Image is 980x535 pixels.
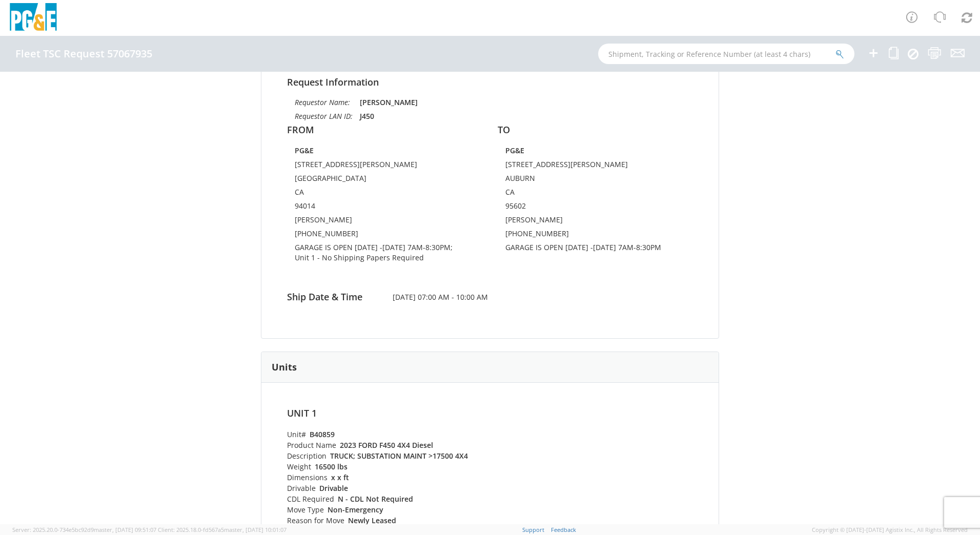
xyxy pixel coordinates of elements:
li: Drivable [287,483,485,493]
a: Feedback [551,526,576,533]
i: Requestor Name: [295,97,350,107]
td: [PHONE_NUMBER] [295,229,475,242]
h4: TO [498,125,693,135]
td: 95602 [505,201,685,215]
li: CDL Required [287,493,485,504]
td: [STREET_ADDRESS][PERSON_NAME] [295,159,475,173]
h4: Ship Date & Time [279,292,385,302]
strong: TRUCK; SUBSTATION MAINT >17500 4X4 [330,451,468,461]
strong: 16500 lbs [315,462,348,471]
strong: PG&E [505,146,524,155]
span: master, [DATE] 10:01:07 [224,526,287,533]
td: CA [295,187,475,201]
li: Reason for Move [287,515,485,526]
span: Copyright © [DATE]-[DATE] Agistix Inc., All Rights Reserved [812,526,968,534]
td: AUBURN [505,173,685,187]
li: Product Name [287,440,485,450]
h3: Units [272,362,297,373]
td: [STREET_ADDRESS][PERSON_NAME] [505,159,685,173]
td: [PHONE_NUMBER] [505,229,685,242]
td: 94014 [295,201,475,215]
strong: J450 [360,111,374,121]
strong: PG&E [295,146,314,155]
strong: B40859 [310,429,335,439]
h4: Request Information [287,77,693,88]
td: GARAGE IS OPEN [DATE] -[DATE] 7AM-8:30PM; Unit 1 - No Shipping Papers Required [295,242,475,266]
td: GARAGE IS OPEN [DATE] -[DATE] 7AM-8:30PM [505,242,685,256]
strong: [PERSON_NAME] [360,97,418,107]
strong: x x ft [331,472,349,482]
td: [GEOGRAPHIC_DATA] [295,173,475,187]
li: Description [287,450,485,461]
li: Move Type [287,504,485,515]
strong: Drivable [319,483,348,493]
h4: Fleet TSC Request 57067935 [15,48,152,59]
li: Unit# [287,429,485,440]
td: CA [505,187,685,201]
li: Weight [287,461,485,472]
strong: Non-Emergency [328,505,383,515]
h4: Unit 1 [287,408,485,419]
strong: 2023 FORD F450 4X4 Diesel [340,440,433,450]
h4: FROM [287,125,482,135]
span: Client: 2025.18.0-fd567a5 [158,526,287,533]
strong: Newly Leased [348,516,396,525]
td: [PERSON_NAME] [295,215,475,229]
li: Dimensions [287,472,485,483]
i: Requestor LAN ID: [295,111,353,121]
td: [PERSON_NAME] [505,215,685,229]
strong: N - CDL Not Required [338,494,413,504]
span: [DATE] 07:00 AM - 10:00 AM [385,292,596,302]
span: Server: 2025.20.0-734e5bc92d9 [12,526,156,533]
a: Support [522,526,544,533]
img: pge-logo-06675f144f4cfa6a6814.png [8,3,59,33]
span: master, [DATE] 09:51:07 [94,526,156,533]
input: Shipment, Tracking or Reference Number (at least 4 chars) [598,44,854,64]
